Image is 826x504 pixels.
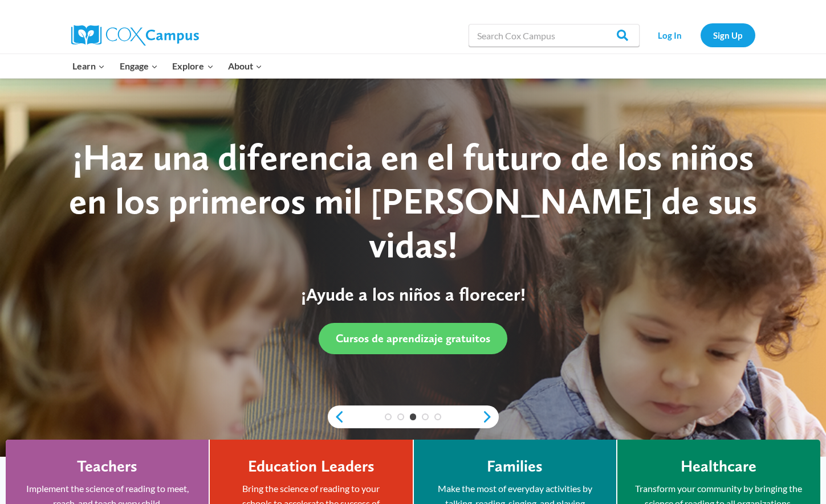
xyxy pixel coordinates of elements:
button: Child menu of About [221,54,270,78]
h4: Education Leaders [248,457,375,476]
nav: Primary Navigation [66,54,270,78]
a: Sign Up [701,23,755,47]
a: 4 [422,413,429,420]
a: 3 [410,413,417,420]
a: 5 [434,413,441,420]
h4: Families [487,457,543,476]
button: Child menu of Learn [66,54,113,78]
a: previous [328,410,345,424]
nav: Secondary Navigation [645,23,755,47]
a: 1 [385,413,392,420]
img: Cox Campus [71,25,199,46]
h4: Healthcare [681,457,756,476]
a: Cursos de aprendizaje gratuitos [319,323,507,354]
button: Child menu of Explore [165,54,221,78]
span: Cursos de aprendizaje gratuitos [336,331,490,345]
h4: Teachers [77,457,137,476]
p: ¡Ayude a los niños a florecer! [57,284,770,305]
div: content slider buttons [328,405,499,428]
input: Search Cox Campus [469,24,640,47]
a: next [482,410,499,424]
a: 2 [397,413,404,420]
button: Child menu of Engage [112,54,165,78]
a: Log In [645,23,695,47]
div: ¡Haz una diferencia en el futuro de los niños en los primeros mil [PERSON_NAME] de sus vidas! [57,136,770,267]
